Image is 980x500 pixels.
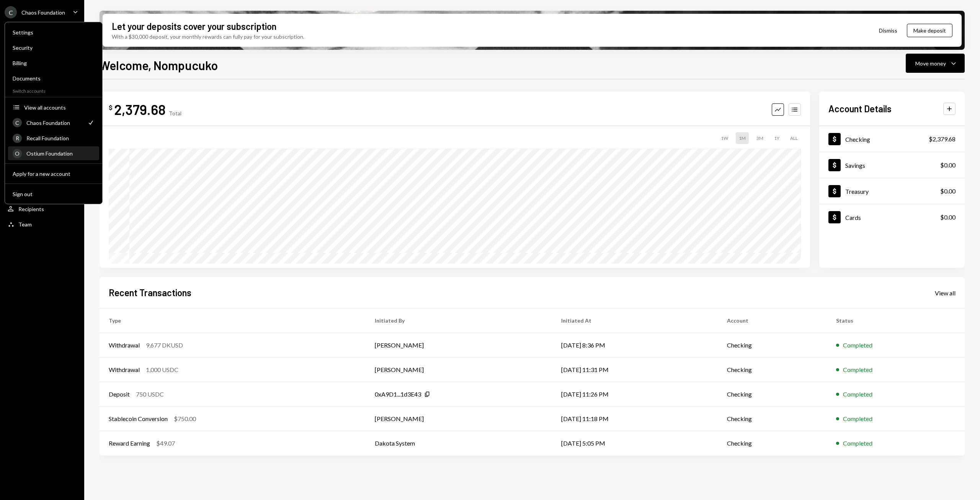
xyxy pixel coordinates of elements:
a: Billing [8,56,99,70]
a: Treasury$0.00 [819,178,965,204]
div: 1W [718,132,731,144]
div: Billing [13,60,95,66]
div: 2,379.68 [114,101,166,118]
td: [DATE] 8:36 PM [552,333,718,357]
div: Chaos Foundation [26,120,82,126]
div: Total [169,110,181,116]
div: Ostium Foundation [26,150,95,157]
th: Account [718,308,827,333]
div: Security [13,44,95,51]
td: Checking [718,431,827,456]
td: [PERSON_NAME] [366,333,552,357]
td: [DATE] 11:26 PM [552,382,718,407]
div: C [5,6,17,18]
div: Move money [915,59,946,67]
div: $750.00 [174,414,196,423]
button: Apply for a new account [8,167,99,181]
div: Switch accounts [5,87,102,94]
div: C [13,118,22,127]
a: RRecall Foundation [8,131,99,145]
div: Checking [845,136,870,143]
div: 9,677 DKUSD [146,341,183,350]
div: Cards [845,214,861,221]
div: Recipients [18,206,44,212]
div: $0.00 [940,187,955,196]
td: Checking [718,407,827,431]
div: 1,000 USDC [146,365,178,374]
a: View all [935,289,955,297]
button: Sign out [8,187,99,201]
div: Completed [843,414,872,423]
div: Team [18,221,32,228]
a: Recipients [5,202,80,216]
div: View all [935,289,955,297]
td: Dakota System [366,431,552,456]
div: Apply for a new account [13,170,95,177]
div: $2,379.68 [929,134,955,144]
td: [PERSON_NAME] [366,407,552,431]
div: Completed [843,341,872,350]
h2: Recent Transactions [109,286,191,299]
td: [DATE] 5:05 PM [552,431,718,456]
div: $49.07 [156,439,175,448]
div: With a $30,000 deposit, your monthly rewards can fully pay for your subscription. [112,33,304,41]
th: Status [827,308,965,333]
div: 1Y [771,132,782,144]
th: Type [100,308,366,333]
div: 0xA9D1...1d3E43 [375,390,421,399]
a: Security [8,41,99,54]
a: Savings$0.00 [819,152,965,178]
div: Withdrawal [109,341,140,350]
div: Sign out [13,191,95,197]
td: Checking [718,382,827,407]
div: Let your deposits cover your subscription [112,20,276,33]
button: View all accounts [8,101,99,115]
div: Completed [843,439,872,448]
a: Checking$2,379.68 [819,126,965,152]
div: Withdrawal [109,365,140,374]
th: Initiated At [552,308,718,333]
a: OOstium Foundation [8,146,99,160]
div: Deposit [109,390,130,399]
div: 1M [736,132,749,144]
a: Cards$0.00 [819,204,965,230]
td: Checking [718,357,827,382]
h2: Account Details [828,102,892,115]
td: [DATE] 11:18 PM [552,407,718,431]
div: Reward Earning [109,439,150,448]
div: Settings [13,29,95,36]
td: [PERSON_NAME] [366,357,552,382]
div: Stablecoin Conversion [109,414,168,423]
a: Documents [8,71,99,85]
div: Documents [13,75,95,82]
div: Chaos Foundation [21,9,65,16]
div: 750 USDC [136,390,164,399]
td: [DATE] 11:31 PM [552,357,718,382]
div: Completed [843,365,872,374]
div: ALL [787,132,801,144]
div: $ [109,104,113,111]
div: Savings [845,162,865,169]
button: Dismiss [869,21,907,39]
a: Team [5,217,80,231]
div: O [13,149,22,158]
div: R [13,134,22,143]
div: Completed [843,390,872,399]
td: Checking [718,333,827,357]
div: $0.00 [940,161,955,170]
div: 3M [753,132,766,144]
h1: Welcome, Nompucuko [100,57,218,73]
div: $0.00 [940,213,955,222]
button: Make deposit [907,24,952,37]
th: Initiated By [366,308,552,333]
div: Treasury [845,188,869,195]
a: Settings [8,25,99,39]
div: Recall Foundation [26,135,95,141]
button: Move money [906,54,965,73]
div: View all accounts [24,104,95,111]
